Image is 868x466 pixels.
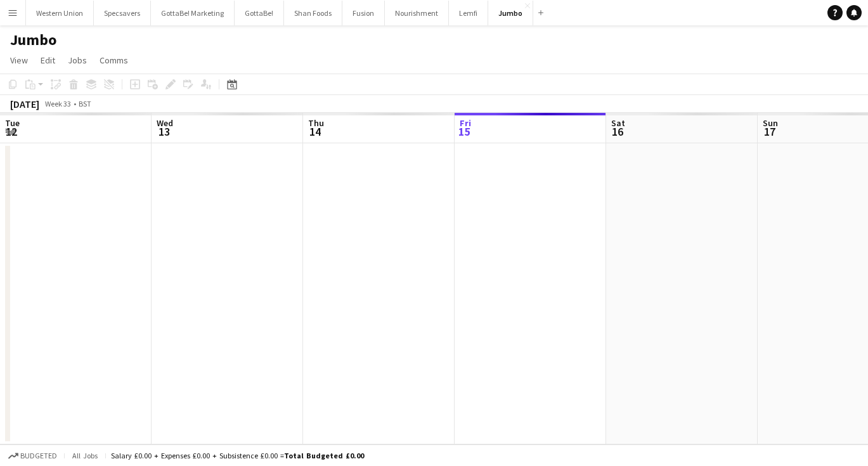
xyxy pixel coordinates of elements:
[151,1,235,25] button: GottaBe! Marketing
[284,451,364,460] span: Total Budgeted £0.00
[3,124,20,139] span: 12
[10,30,56,49] h1: Jumbo
[342,1,385,25] button: Fusion
[763,117,778,129] span: Sun
[94,52,133,68] a: Comms
[100,55,128,66] span: Comms
[20,451,57,460] span: Budgeted
[308,117,324,129] span: Thu
[611,117,625,129] span: Sat
[458,124,471,139] span: 15
[5,52,33,68] a: View
[41,55,55,66] span: Edit
[10,98,39,110] div: [DATE]
[26,1,94,25] button: Western Union
[449,1,488,25] button: Lemfi
[761,124,778,139] span: 17
[235,1,284,25] button: GottaBe!
[460,117,471,129] span: Fri
[36,52,60,68] a: Edit
[10,55,28,66] span: View
[70,451,100,460] span: All jobs
[306,124,324,139] span: 14
[385,1,449,25] button: Nourishment
[42,99,74,108] span: Week 33
[63,52,92,68] a: Jobs
[284,1,342,25] button: Shan Foods
[157,117,173,129] span: Wed
[68,55,87,66] span: Jobs
[111,451,364,460] div: Salary £0.00 + Expenses £0.00 + Subsistence £0.00 =
[94,1,151,25] button: Specsavers
[6,449,59,463] button: Budgeted
[155,124,173,139] span: 13
[79,99,91,108] div: BST
[5,117,20,129] span: Tue
[488,1,533,25] button: Jumbo
[609,124,625,139] span: 16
